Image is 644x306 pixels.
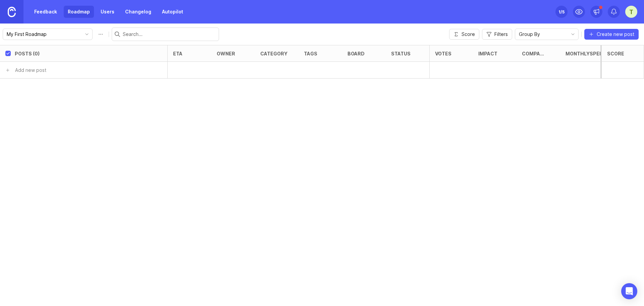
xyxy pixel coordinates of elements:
[347,51,365,56] div: board
[519,31,540,38] span: Group By
[173,51,182,56] div: eta
[555,6,568,18] button: 1/5
[449,29,479,40] button: Score
[391,51,411,56] div: status
[8,7,16,17] img: Canny Home
[260,51,287,56] div: category
[95,29,106,40] button: Roadmap options
[568,32,578,37] svg: toggle icon
[15,51,40,56] div: Posts (0)
[621,283,637,299] div: Open Intercom Messenger
[158,6,187,18] a: Autopilot
[123,31,216,38] input: Search...
[515,29,579,40] div: toggle menu
[3,29,93,40] div: toggle menu
[304,51,317,56] div: tags
[482,29,512,40] button: Filters
[597,31,634,38] span: Create new post
[97,6,118,18] a: Users
[30,6,61,18] a: Feedback
[7,31,81,38] input: My First Roadmap
[82,32,92,37] svg: toggle icon
[15,67,46,74] div: Add new post
[494,31,508,38] span: Filters
[558,7,565,16] div: 1 /5
[566,51,606,56] div: monthlySpend
[462,31,475,38] span: Score
[478,51,497,56] div: Impact
[217,51,235,56] div: owner
[584,29,639,40] button: Create new post
[625,6,637,18] button: T
[522,51,547,56] div: Company votes
[435,51,451,56] div: Votes
[121,6,155,18] a: Changelog
[607,51,624,56] div: Score
[64,6,94,18] a: Roadmap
